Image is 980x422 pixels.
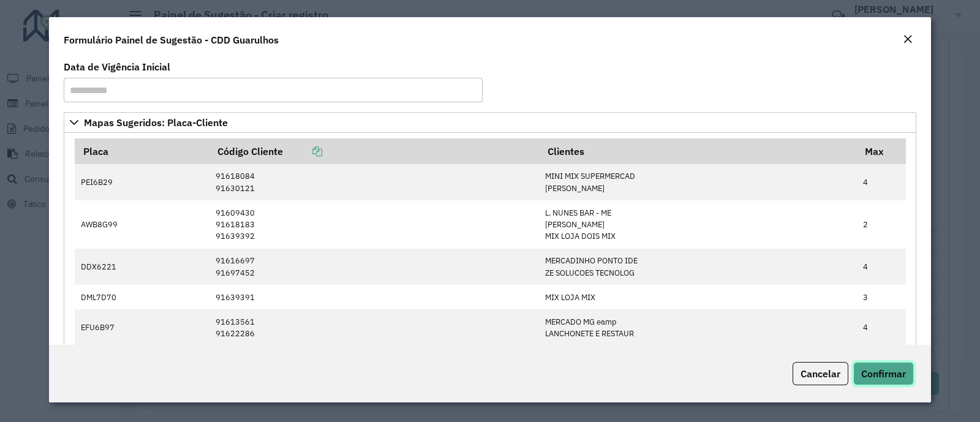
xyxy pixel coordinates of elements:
td: 91613561 91622286 [209,309,539,345]
span: Confirmar [861,367,906,380]
td: 4 [857,249,906,285]
td: MIX LOJA MIX [539,285,857,309]
td: 4 [857,164,906,200]
button: Cancelar [793,362,848,385]
td: L. NUNES BAR - ME [PERSON_NAME] MIX LOJA DOIS MIX [539,200,857,249]
span: Mapas Sugeridos: Placa-Cliente [84,118,228,127]
button: Close [899,32,916,48]
td: 91616697 91697452 [209,249,539,285]
span: Cancelar [801,367,840,380]
em: Fechar [903,34,913,44]
td: 91609430 91618183 91639392 [209,200,539,249]
td: MINI MIX SUPERMERCAD [PERSON_NAME] [539,164,857,200]
td: MERCADO MG eamp LANCHONETE E RESTAUR [539,309,857,345]
a: Copiar [283,145,322,157]
td: 91639391 [209,285,539,309]
td: DML7D70 [75,285,209,309]
td: AWB8G99 [75,200,209,249]
label: Data de Vigência Inicial [64,59,170,74]
td: MERCADINHO PONTO IDE ZE SOLUCOES TECNOLOG [539,249,857,285]
a: Mapas Sugeridos: Placa-Cliente [64,112,916,133]
th: Placa [75,138,209,164]
td: 2 [857,200,906,249]
td: EFU6B97 [75,309,209,345]
td: 91618084 91630121 [209,164,539,200]
td: 3 [857,285,906,309]
td: DDX6221 [75,249,209,285]
h4: Formulário Painel de Sugestão - CDD Guarulhos [64,32,279,47]
th: Código Cliente [209,138,539,164]
td: PEI6B29 [75,164,209,200]
th: Max [857,138,906,164]
th: Clientes [539,138,857,164]
td: 4 [857,309,906,345]
button: Confirmar [853,362,914,385]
